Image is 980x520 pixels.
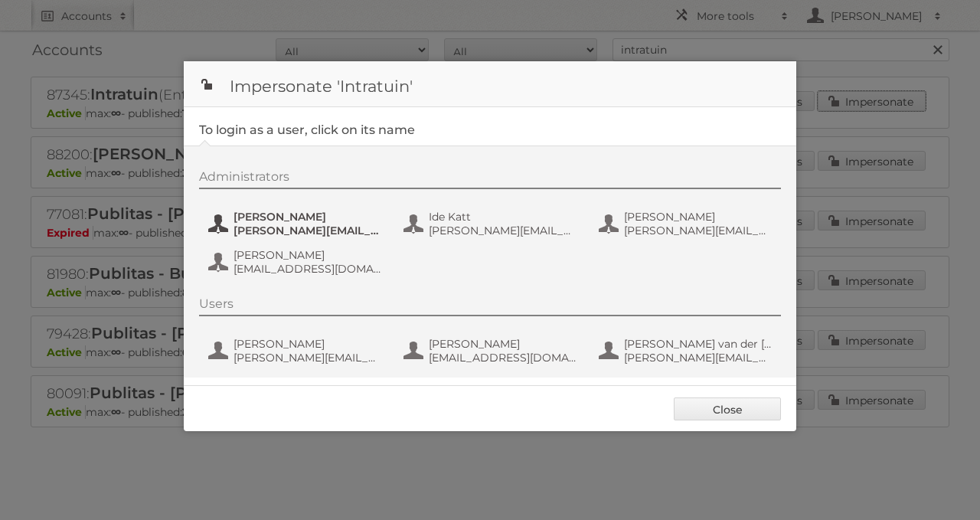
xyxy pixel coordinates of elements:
span: [PERSON_NAME][EMAIL_ADDRESS][DOMAIN_NAME] [429,224,577,237]
button: [PERSON_NAME] [PERSON_NAME][EMAIL_ADDRESS][DOMAIN_NAME] [207,335,387,366]
span: [PERSON_NAME] [234,248,382,262]
button: [PERSON_NAME] [EMAIL_ADDRESS][DOMAIN_NAME] [402,335,582,366]
span: [PERSON_NAME] [234,210,382,224]
button: [PERSON_NAME] [PERSON_NAME][EMAIL_ADDRESS][DOMAIN_NAME] [207,208,387,239]
legend: To login as a user, click on its name [199,123,415,137]
span: [EMAIL_ADDRESS][DOMAIN_NAME] [234,262,382,276]
span: [EMAIL_ADDRESS][DOMAIN_NAME] [429,351,577,365]
span: [PERSON_NAME] [429,337,577,351]
button: [PERSON_NAME] van der [PERSON_NAME] [PERSON_NAME][EMAIL_ADDRESS][DOMAIN_NAME] [597,335,777,366]
span: [PERSON_NAME][EMAIL_ADDRESS][DOMAIN_NAME] [234,224,382,237]
span: [PERSON_NAME][EMAIL_ADDRESS][DOMAIN_NAME] [234,351,382,365]
span: Ide Katt [429,210,577,224]
span: [PERSON_NAME] van der [PERSON_NAME] [624,337,773,351]
button: [PERSON_NAME] [PERSON_NAME][EMAIL_ADDRESS][DOMAIN_NAME] [597,208,777,239]
button: Ide Katt [PERSON_NAME][EMAIL_ADDRESS][DOMAIN_NAME] [402,208,582,239]
h1: Impersonate 'Intratuin' [184,61,796,107]
span: [PERSON_NAME] [624,210,773,224]
a: Close [674,397,781,420]
span: [PERSON_NAME] [234,337,382,351]
div: Users [199,296,781,316]
span: [PERSON_NAME][EMAIL_ADDRESS][DOMAIN_NAME] [624,224,773,237]
button: [PERSON_NAME] [EMAIL_ADDRESS][DOMAIN_NAME] [207,247,387,277]
span: [PERSON_NAME][EMAIL_ADDRESS][DOMAIN_NAME] [624,351,773,365]
div: Administrators [199,169,781,189]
